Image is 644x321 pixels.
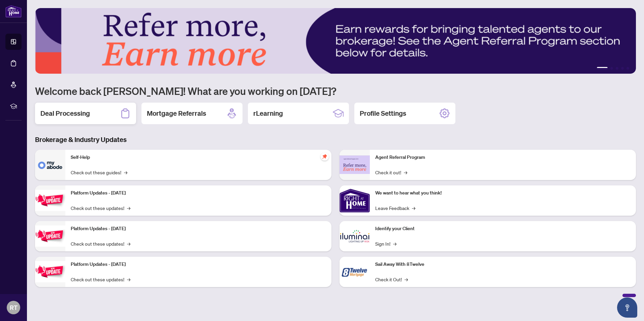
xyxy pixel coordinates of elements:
span: → [124,169,127,176]
a: Check it Out!→ [375,276,408,283]
img: Agent Referral Program [340,155,370,174]
p: Platform Updates - [DATE] [71,189,326,197]
p: Platform Updates - [DATE] [71,225,326,233]
span: RT [10,303,18,312]
img: logo [5,5,22,17]
span: → [404,169,407,176]
img: Sail Away With 8Twelve [340,257,370,287]
h2: Profile Settings [360,109,406,118]
a: Check it out!→ [375,169,407,176]
button: 3 [616,67,618,70]
button: 2 [610,67,613,70]
a: Check out these guides!→ [71,169,127,176]
span: → [412,204,415,212]
p: Platform Updates - [DATE] [71,261,326,268]
span: → [127,204,130,212]
p: Sail Away With 8Twelve [375,261,631,268]
img: Platform Updates - July 21, 2025 [35,190,65,211]
span: → [127,276,130,283]
a: Leave Feedback→ [375,204,415,212]
span: → [405,276,408,283]
img: Slide 0 [35,8,636,74]
h2: Mortgage Referrals [147,109,206,118]
button: Open asap [617,297,637,318]
h2: rLearning [253,109,283,118]
h1: Welcome back [PERSON_NAME]! What are you working on [DATE]? [35,84,636,97]
img: Platform Updates - June 23, 2025 [35,261,65,282]
p: We want to hear what you think! [375,189,631,197]
a: Sign In!→ [375,240,396,247]
h2: Deal Processing [40,109,90,118]
span: pushpin [321,152,329,160]
span: → [127,240,130,247]
button: 5 [626,67,629,70]
img: Identify your Client [340,221,370,251]
p: Self-Help [71,154,326,161]
a: Check out these updates!→ [71,204,130,212]
p: Agent Referral Program [375,154,631,161]
img: Platform Updates - July 8, 2025 [35,225,65,247]
button: 4 [621,67,624,70]
h3: Brokerage & Industry Updates [35,135,636,144]
img: We want to hear what you think! [340,185,370,216]
a: Check out these updates!→ [71,276,130,283]
a: Check out these updates!→ [71,240,130,247]
span: → [393,240,396,247]
button: 1 [597,67,608,70]
img: Self-Help [35,150,65,180]
p: Identify your Client [375,225,631,233]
